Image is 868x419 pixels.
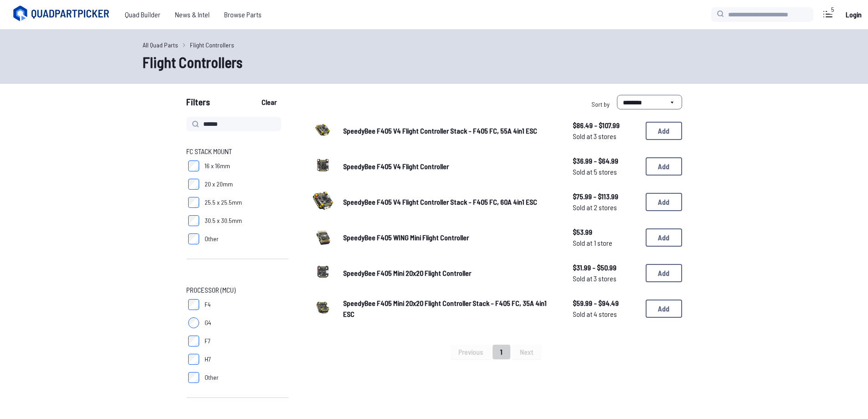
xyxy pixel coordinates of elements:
span: SpeedyBee F405 Mini 20x20 Flight Controller [343,269,471,277]
span: SpeedyBee F405 WING Mini Flight Controller [343,233,469,242]
span: Processor (MCU) [186,285,236,295]
span: FC Stack Mount [186,146,232,157]
span: 30.5 x 30.5mm [205,216,242,225]
input: 16 x 16mm [188,160,199,171]
img: image [310,152,336,178]
button: Add [646,157,682,176]
a: Login [842,5,864,24]
input: G4 [188,317,199,328]
span: Other [205,373,219,382]
button: Add [646,228,682,247]
button: Add [646,264,682,282]
span: $86.49 - $107.99 [573,120,638,131]
img: image [310,259,336,285]
img: image [310,223,336,249]
a: image [310,117,336,145]
span: Sold at 2 stores [573,202,638,213]
img: image [310,295,336,320]
button: Add [646,193,682,211]
input: Other [188,233,199,244]
input: H7 [188,354,199,365]
h1: Flight Controllers [143,51,726,73]
select: Sort by [617,95,682,109]
button: Add [646,122,682,140]
a: SpeedyBee F405 V4 Flight Controller [343,161,558,172]
span: 20 x 20mm [205,180,233,189]
span: G4 [205,318,211,327]
span: 16 x 16mm [205,161,230,171]
span: Sold at 3 stores [573,131,638,142]
a: Quad Builder [118,5,168,24]
a: All Quad Parts [143,40,178,50]
span: F7 [205,336,211,346]
span: $53.99 [573,227,638,238]
span: Sold at 3 stores [573,273,638,284]
input: F4 [188,299,199,310]
button: 1 [493,345,510,359]
img: image [310,117,336,142]
a: SpeedyBee F405 WING Mini Flight Controller [343,232,558,243]
a: image [310,259,336,287]
span: $59.99 - $94.49 [573,298,638,309]
input: 20 x 20mm [188,179,199,190]
span: Sold at 1 store [573,238,638,248]
a: SpeedyBee F405 V4 Flight Controller Stack - F405 FC, 60A 4in1 ESC [343,197,558,207]
span: Sold at 4 stores [573,309,638,320]
input: F7 [188,336,199,347]
a: SpeedyBee F405 Mini 20x20 Flight Controller [343,268,558,279]
a: image [310,152,336,181]
span: Other [205,234,219,243]
a: Flight Controllers [190,40,234,50]
a: image [310,223,336,252]
span: SpeedyBee F405 V4 Flight Controller Stack - F405 FC, 60A 4in1 ESC [343,197,537,206]
input: Other [188,372,199,383]
span: SpeedyBee F405 Mini 20x20 Flight Controller Stack - F405 FC, 35A 4in1 ESC [343,299,547,318]
img: image [310,188,336,213]
input: 30.5 x 30.5mm [188,215,199,226]
span: Sold at 5 stores [573,166,638,177]
button: Clear [254,95,284,109]
span: $75.99 - $113.99 [573,191,638,202]
button: Add [646,300,682,318]
span: Sort by [591,100,610,108]
input: 25.5 x 25.5mm [188,197,199,208]
a: image [310,295,336,323]
a: SpeedyBee F405 V4 Flight Controller Stack - F405 FC, 55A 4in1 ESC [343,125,558,136]
div: 5 [827,5,839,14]
span: $36.99 - $64.99 [573,155,638,166]
span: 25.5 x 25.5mm [205,198,242,207]
span: $31.99 - $50.99 [573,262,638,273]
span: H7 [205,355,211,364]
span: SpeedyBee F405 V4 Flight Controller [343,162,449,171]
a: image [310,188,336,216]
span: F4 [205,300,211,309]
a: SpeedyBee F405 Mini 20x20 Flight Controller Stack - F405 FC, 35A 4in1 ESC [343,298,558,320]
a: Browse Parts [217,5,269,24]
span: Filters [186,95,210,113]
span: SpeedyBee F405 V4 Flight Controller Stack - F405 FC, 55A 4in1 ESC [343,126,537,135]
a: News & Intel [168,5,217,24]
